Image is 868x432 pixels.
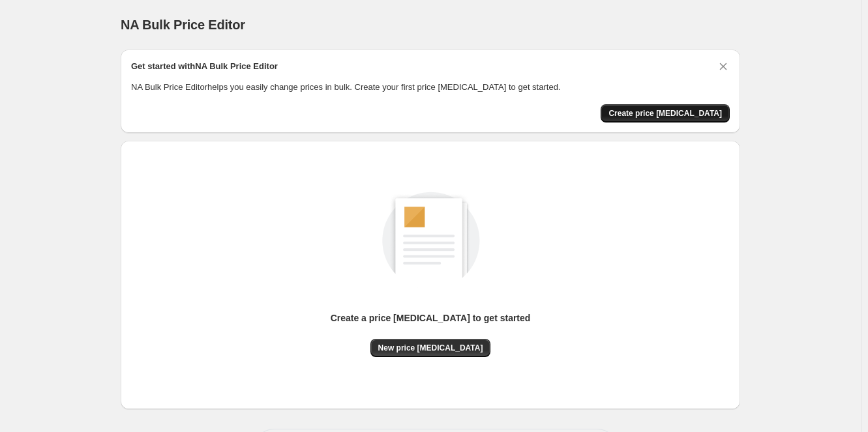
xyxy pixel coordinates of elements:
[378,343,483,353] span: New price [MEDICAL_DATA]
[370,339,491,357] button: New price [MEDICAL_DATA]
[601,104,730,122] button: Create price change job
[331,311,531,324] p: Create a price [MEDICAL_DATA] to get started
[131,81,730,94] p: NA Bulk Price Editor helps you easily change prices in bulk. Create your first price [MEDICAL_DAT...
[608,108,722,119] span: Create price [MEDICAL_DATA]
[131,60,278,73] h2: Get started with NA Bulk Price Editor
[717,60,730,73] button: Dismiss card
[121,18,245,32] span: NA Bulk Price Editor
